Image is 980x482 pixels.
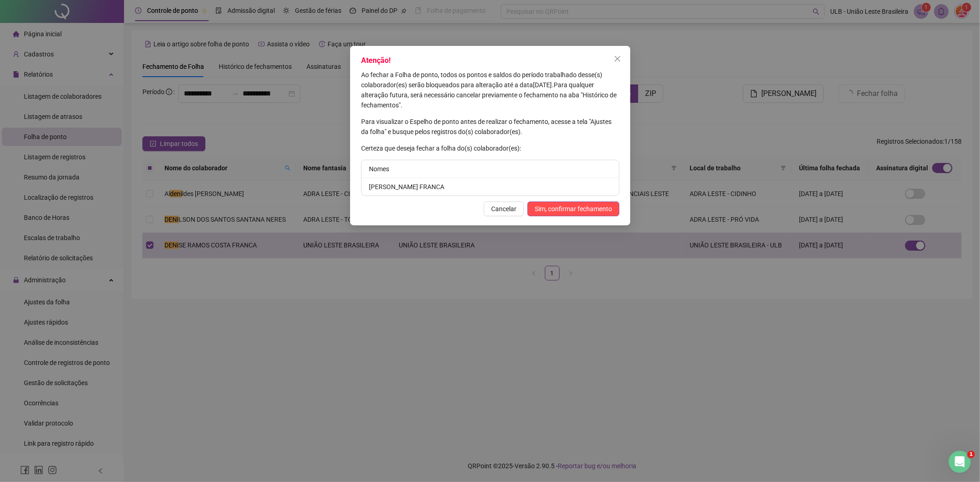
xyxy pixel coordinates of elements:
[527,202,619,216] button: Sim, confirmar fechamento
[484,202,524,216] button: Cancelar
[361,56,391,65] span: Atenção!
[361,145,521,152] span: Certeza que deseja fechar a folha do(s) colaborador(es):
[968,451,975,458] span: 1
[949,451,971,473] iframe: Intercom live chat
[361,71,602,89] span: Ao fechar a Folha de ponto, todos os pontos e saldos do período trabalhado desse(s) colaborador(e...
[369,165,389,173] span: Nomes
[535,204,612,214] span: Sim, confirmar fechamento
[362,178,619,196] li: [PERSON_NAME] FRANCA
[361,118,612,135] span: Para visualizar o Espelho de ponto antes de realizar o fechamento, acesse a tela "Ajustes da folh...
[491,204,516,214] span: Cancelar
[361,70,619,110] p: [DATE] .
[614,55,621,62] span: close
[361,81,617,109] span: Para qualquer alteração futura, será necessário cancelar previamente o fechamento na aba "Históri...
[610,51,625,66] button: Close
